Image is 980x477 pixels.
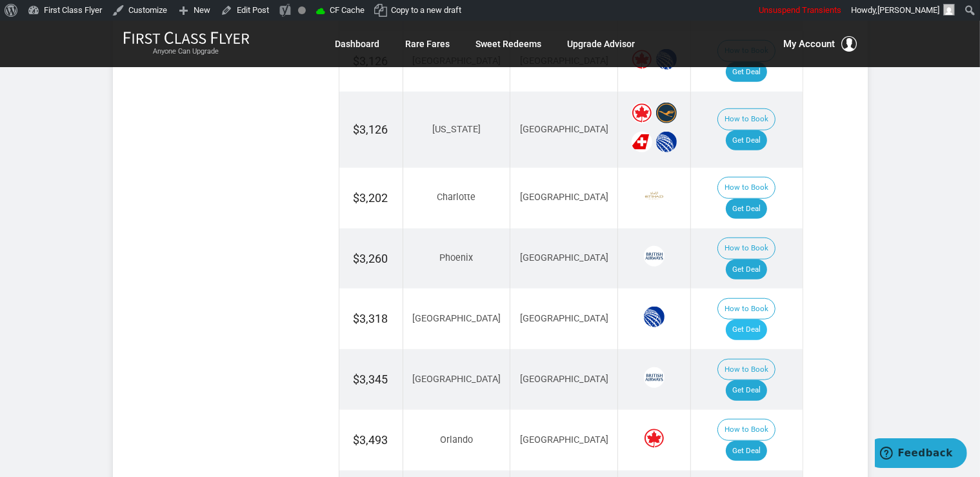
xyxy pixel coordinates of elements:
[726,259,767,280] a: Get Deal
[644,367,665,388] span: British Airways
[123,47,250,56] small: Anyone Can Upgrade
[717,108,775,130] button: How to Book
[717,359,775,381] button: How to Book
[568,32,635,56] a: Upgrade Advisor
[335,32,380,56] a: Dashboard
[354,372,388,386] span: $3,345
[877,5,939,15] span: [PERSON_NAME]
[412,374,501,385] span: [GEOGRAPHIC_DATA]
[520,434,608,445] span: [GEOGRAPHIC_DATA]
[726,320,767,340] a: Get Deal
[656,103,677,123] span: Lufthansa
[717,298,775,320] button: How to Book
[632,103,652,123] span: Air Canada
[784,36,857,52] button: My Account
[123,31,250,45] img: First Class Flyer
[644,246,665,267] span: British Airways
[520,313,608,324] span: [GEOGRAPHIC_DATA]
[520,252,608,263] span: [GEOGRAPHIC_DATA]
[717,419,775,441] button: How to Book
[520,374,608,385] span: [GEOGRAPHIC_DATA]
[520,192,608,203] span: [GEOGRAPHIC_DATA]
[644,428,665,449] span: Air Canada
[726,62,767,83] a: Get Deal
[476,32,542,56] a: Sweet Redeems
[632,132,652,152] span: Swiss
[406,32,450,56] a: Rare Fares
[432,124,481,135] span: [US_STATE]
[717,238,775,259] button: How to Book
[726,441,767,462] a: Get Deal
[784,36,835,52] span: My Account
[520,124,608,135] span: [GEOGRAPHIC_DATA]
[875,438,967,471] iframe: Opens a widget where you can find more information
[439,252,473,263] span: Phoenix
[437,192,475,203] span: Charlotte
[354,252,388,265] span: $3,260
[656,132,677,152] span: United
[354,123,388,136] span: $3,126
[726,130,767,151] a: Get Deal
[726,380,767,401] a: Get Deal
[644,307,665,327] span: United
[123,31,250,57] a: First Class FlyerAnyone Can Upgrade
[644,185,665,206] span: Etihad
[717,177,775,199] button: How to Book
[759,5,841,15] span: Unsuspend Transients
[726,199,767,219] a: Get Deal
[412,313,501,324] span: [GEOGRAPHIC_DATA]
[354,312,388,325] span: $3,318
[354,191,388,205] span: $3,202
[354,433,388,447] span: $3,493
[440,434,473,445] span: Orlando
